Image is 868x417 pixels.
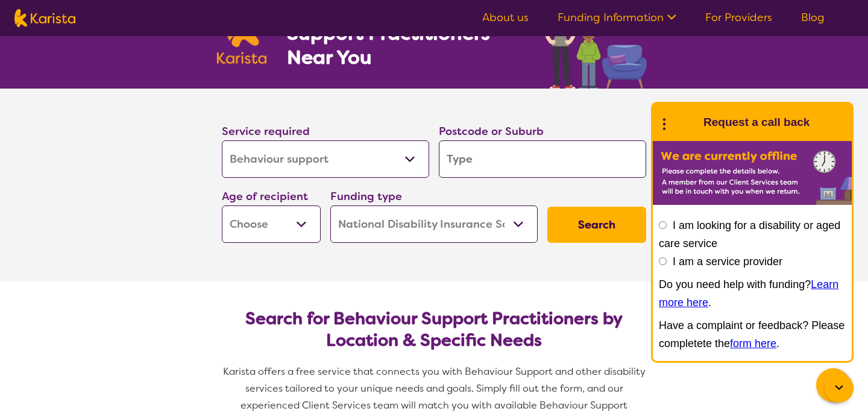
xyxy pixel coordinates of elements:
[659,219,840,249] label: I am looking for a disability or aged care service
[801,10,825,25] a: Blog
[439,124,544,139] label: Postcode or Suburb
[673,256,782,268] label: I am a service provider
[439,140,646,178] input: Type
[703,113,810,131] h1: Request a call back
[659,275,846,312] p: Do you need help with funding? .
[547,207,646,243] button: Search
[330,189,402,204] label: Funding type
[705,10,772,25] a: For Providers
[222,124,310,139] label: Service required
[482,10,529,25] a: About us
[14,9,75,27] img: Karista logo
[653,141,852,205] img: Karista offline chat form to request call back
[231,308,637,351] h2: Search for Behaviour Support Practitioners by Location & Specific Needs
[222,189,308,204] label: Age of recipient
[816,368,850,402] button: Channel Menu
[558,10,676,25] a: Funding Information
[672,110,696,134] img: Karista
[659,316,846,353] p: Have a complaint or feedback? Please completete the .
[730,337,776,350] a: form here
